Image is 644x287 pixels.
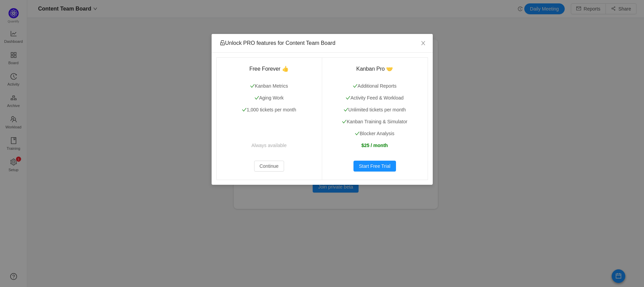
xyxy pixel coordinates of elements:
[225,83,314,90] p: Kanban Metrics
[346,95,350,100] i: icon: check
[353,84,358,88] i: icon: check
[353,161,396,172] button: Start Free Trial
[254,161,284,172] button: Continue
[342,119,347,124] i: icon: check
[254,95,259,100] i: icon: check
[420,40,426,46] i: icon: close
[225,66,314,72] h3: Free Forever 👍
[330,66,419,72] h3: Kanban Pro 🤝
[225,94,314,102] p: Aging Work
[250,84,255,88] i: icon: check
[355,131,360,136] i: icon: check
[225,142,314,149] p: Always available
[344,107,348,112] i: icon: check
[330,83,419,90] p: Additional Reports
[220,40,225,46] i: icon: unlock
[330,106,419,113] p: Unlimited tickets per month
[414,34,433,53] button: Close
[361,143,388,148] strong: $25 / month
[242,107,247,112] i: icon: check
[330,118,419,125] p: Kanban Training & Simulator
[330,94,419,102] p: Activity Feed & Workload
[330,130,419,137] p: Blocker Analysis
[220,40,335,46] span: Unlock PRO features for Content Team Board
[242,107,296,112] span: 1,000 tickets per month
